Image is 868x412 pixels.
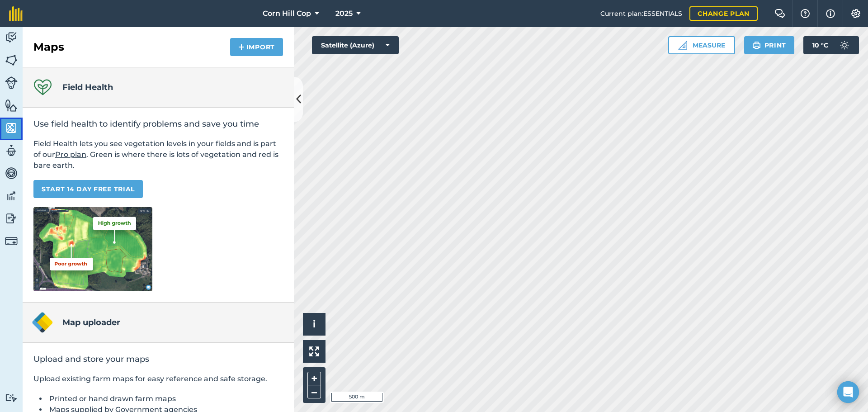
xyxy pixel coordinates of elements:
img: svg+xml;base64,PHN2ZyB4bWxucz0iaHR0cDovL3d3dy53My5vcmcvMjAwMC9zdmciIHdpZHRoPSIxOSIgaGVpZ2h0PSIyNC... [752,40,761,51]
p: Field Health lets you see vegetation levels in your fields and is part of our . Green is where th... [33,138,283,171]
div: Open Intercom Messenger [837,381,859,403]
img: A cog icon [850,9,861,18]
img: svg+xml;base64,PHN2ZyB4bWxucz0iaHR0cDovL3d3dy53My5vcmcvMjAwMC9zdmciIHdpZHRoPSI1NiIgaGVpZ2h0PSI2MC... [5,53,18,67]
img: svg+xml;base64,PD94bWwgdmVyc2lvbj0iMS4wIiBlbmNvZGluZz0idXRmLTgiPz4KPCEtLSBHZW5lcmF0b3I6IEFkb2JlIE... [5,144,18,157]
button: Satellite (Azure) [312,36,399,54]
h2: Upload and store your maps [33,354,283,365]
a: Pro plan [55,150,86,159]
button: Print [744,36,795,54]
h4: Map uploader [62,316,120,329]
img: svg+xml;base64,PD94bWwgdmVyc2lvbj0iMS4wIiBlbmNvZGluZz0idXRmLTgiPz4KPCEtLSBHZW5lcmF0b3I6IEFkb2JlIE... [5,31,18,44]
img: A question mark icon [800,9,811,18]
img: Ruler icon [678,41,687,50]
button: – [307,385,321,398]
img: svg+xml;base64,PHN2ZyB4bWxucz0iaHR0cDovL3d3dy53My5vcmcvMjAwMC9zdmciIHdpZHRoPSI1NiIgaGVpZ2h0PSI2MC... [5,121,18,135]
span: 10 ° C [812,36,828,54]
button: Import [230,38,283,56]
h2: Maps [33,40,64,54]
img: svg+xml;base64,PD94bWwgdmVyc2lvbj0iMS4wIiBlbmNvZGluZz0idXRmLTgiPz4KPCEtLSBHZW5lcmF0b3I6IEFkb2JlIE... [5,189,18,203]
img: Four arrows, one pointing top left, one top right, one bottom right and the last bottom left [309,346,319,356]
span: Current plan : ESSENTIALS [600,9,682,19]
a: START 14 DAY FREE TRIAL [33,180,143,198]
img: svg+xml;base64,PD94bWwgdmVyc2lvbj0iMS4wIiBlbmNvZGluZz0idXRmLTgiPz4KPCEtLSBHZW5lcmF0b3I6IEFkb2JlIE... [5,76,18,89]
button: 10 °C [803,36,859,54]
button: + [307,372,321,385]
button: i [303,313,325,336]
img: svg+xml;base64,PHN2ZyB4bWxucz0iaHR0cDovL3d3dy53My5vcmcvMjAwMC9zdmciIHdpZHRoPSI1NiIgaGVpZ2h0PSI2MC... [5,99,18,112]
img: svg+xml;base64,PD94bWwgdmVyc2lvbj0iMS4wIiBlbmNvZGluZz0idXRmLTgiPz4KPCEtLSBHZW5lcmF0b3I6IEFkb2JlIE... [5,212,18,225]
li: Printed or hand drawn farm maps [47,393,283,404]
span: i [313,318,316,330]
img: svg+xml;base64,PD94bWwgdmVyc2lvbj0iMS4wIiBlbmNvZGluZz0idXRmLTgiPz4KPCEtLSBHZW5lcmF0b3I6IEFkb2JlIE... [5,393,18,402]
h4: Field Health [62,81,113,94]
img: svg+xml;base64,PD94bWwgdmVyc2lvbj0iMS4wIiBlbmNvZGluZz0idXRmLTgiPz4KPCEtLSBHZW5lcmF0b3I6IEFkb2JlIE... [5,235,18,247]
img: fieldmargin Logo [9,6,23,21]
img: svg+xml;base64,PD94bWwgdmVyc2lvbj0iMS4wIiBlbmNvZGluZz0idXRmLTgiPz4KPCEtLSBHZW5lcmF0b3I6IEFkb2JlIE... [835,36,854,54]
img: svg+xml;base64,PD94bWwgdmVyc2lvbj0iMS4wIiBlbmNvZGluZz0idXRmLTgiPz4KPCEtLSBHZW5lcmF0b3I6IEFkb2JlIE... [5,166,18,180]
a: Change plan [689,6,758,21]
img: svg+xml;base64,PHN2ZyB4bWxucz0iaHR0cDovL3d3dy53My5vcmcvMjAwMC9zdmciIHdpZHRoPSIxNyIgaGVpZ2h0PSIxNy... [826,8,835,19]
button: Measure [668,36,735,54]
img: svg+xml;base64,PHN2ZyB4bWxucz0iaHR0cDovL3d3dy53My5vcmcvMjAwMC9zdmciIHdpZHRoPSIxNCIgaGVpZ2h0PSIyNC... [238,42,245,52]
img: Map uploader logo [32,312,53,333]
img: Two speech bubbles overlapping with the left bubble in the forefront [774,9,785,18]
span: Corn Hill Cop [263,8,311,19]
span: 2025 [335,8,353,19]
p: Upload existing farm maps for easy reference and safe storage. [33,374,283,384]
h2: Use field health to identify problems and save you time [33,118,283,129]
